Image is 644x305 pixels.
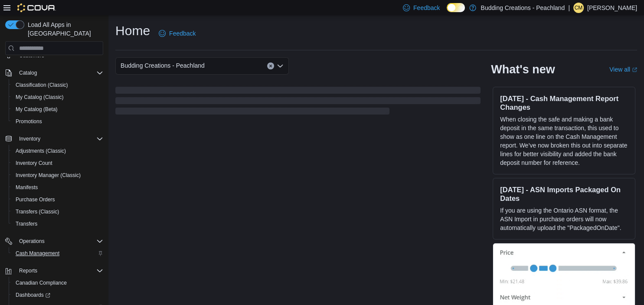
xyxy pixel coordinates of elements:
[2,265,107,277] button: Reports
[500,115,628,167] p: When closing the safe and making a bank deposit in the same transaction, this used to show as one...
[9,91,107,103] button: My Catalog (Classic)
[12,219,41,229] a: Transfers
[16,236,48,246] button: Operations
[267,62,274,69] button: Clear input
[19,238,45,245] span: Operations
[12,158,56,168] a: Inventory Count
[16,184,38,191] span: Manifests
[12,290,54,300] a: Dashboards
[16,220,37,227] span: Transfers
[16,292,50,298] span: Dashboards
[573,3,584,13] div: Chris Manolescu
[19,267,37,274] span: Reports
[447,3,465,12] input: Dark Mode
[9,181,107,193] button: Manifests
[16,266,41,276] button: Reports
[16,94,64,101] span: My Catalog (Classic)
[9,157,107,169] button: Inventory Count
[121,60,205,71] span: Budding Creations - Peachland
[9,247,107,259] button: Cash Management
[277,62,284,69] button: Open list of options
[413,3,440,12] span: Feedback
[12,146,103,156] span: Adjustments (Classic)
[16,68,40,78] button: Catalog
[16,160,52,167] span: Inventory Count
[12,116,103,127] span: Promotions
[12,207,103,217] span: Transfers (Classic)
[2,133,107,145] button: Inventory
[16,279,67,286] span: Canadian Compliance
[169,29,196,38] span: Feedback
[500,185,628,203] h3: [DATE] - ASN Imports Packaged On Dates
[19,69,37,76] span: Catalog
[9,145,107,157] button: Adjustments (Classic)
[12,170,103,180] span: Inventory Manager (Classic)
[12,248,63,259] a: Cash Management
[447,12,447,13] span: Dark Mode
[16,106,58,113] span: My Catalog (Beta)
[9,169,107,181] button: Inventory Manager (Classic)
[155,25,199,42] a: Feedback
[632,67,637,72] svg: External link
[12,194,59,205] a: Purchase Orders
[12,80,72,90] a: Classification (Classic)
[9,289,107,301] a: Dashboards
[609,66,637,73] a: View allExternal link
[12,92,67,102] a: My Catalog (Classic)
[24,20,103,38] span: Load All Apps in [GEOGRAPHIC_DATA]
[2,67,107,79] button: Catalog
[500,94,628,112] h3: [DATE] - Cash Management Report Changes
[12,219,103,229] span: Transfers
[16,82,68,89] span: Classification (Classic)
[12,170,84,180] a: Inventory Manager (Classic)
[115,22,150,39] h1: Home
[12,92,103,102] span: My Catalog (Classic)
[481,3,565,13] p: Budding Creations - Peachland
[12,182,41,193] a: Manifests
[16,250,59,257] span: Cash Management
[568,3,570,13] p: |
[575,3,583,13] span: CM
[16,236,103,246] span: Operations
[16,134,103,144] span: Inventory
[12,194,103,205] span: Purchase Orders
[16,208,59,215] span: Transfers (Classic)
[16,266,103,276] span: Reports
[16,68,103,78] span: Catalog
[12,290,103,300] span: Dashboards
[17,3,56,12] img: Cova
[12,248,103,259] span: Cash Management
[9,103,107,115] button: My Catalog (Beta)
[9,206,107,218] button: Transfers (Classic)
[12,104,103,115] span: My Catalog (Beta)
[16,196,55,203] span: Purchase Orders
[12,182,103,193] span: Manifests
[587,3,637,13] p: [PERSON_NAME]
[12,278,103,288] span: Canadian Compliance
[12,146,69,156] a: Adjustments (Classic)
[9,79,107,91] button: Classification (Classic)
[16,118,42,125] span: Promotions
[16,172,81,179] span: Inventory Manager (Classic)
[16,134,44,144] button: Inventory
[12,80,103,90] span: Classification (Classic)
[12,207,62,217] a: Transfers (Classic)
[9,115,107,128] button: Promotions
[12,104,61,115] a: My Catalog (Beta)
[19,135,40,142] span: Inventory
[9,277,107,289] button: Canadian Compliance
[12,116,46,127] a: Promotions
[16,148,66,154] span: Adjustments (Classic)
[9,218,107,230] button: Transfers
[2,235,107,247] button: Operations
[500,206,628,232] p: If you are using the Ontario ASN format, the ASN Import in purchase orders will now automatically...
[9,193,107,206] button: Purchase Orders
[12,278,70,288] a: Canadian Compliance
[115,89,481,116] span: Loading
[12,158,103,168] span: Inventory Count
[491,62,555,76] h2: What's new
